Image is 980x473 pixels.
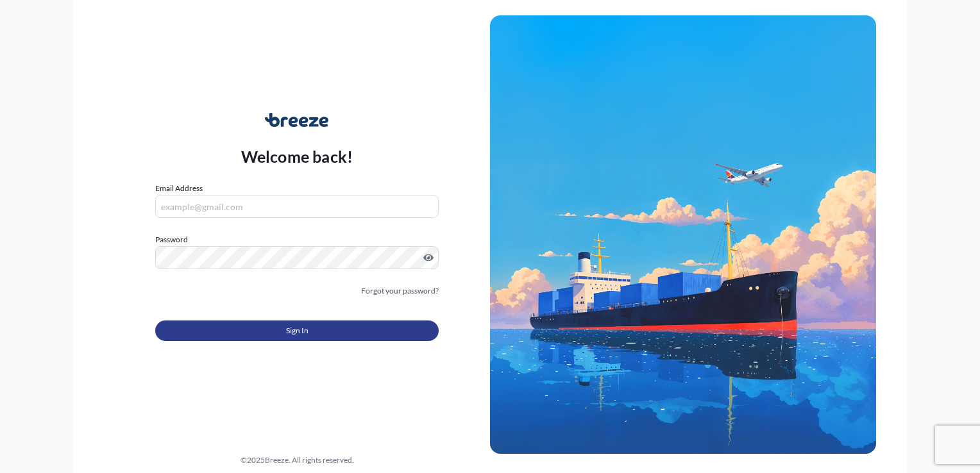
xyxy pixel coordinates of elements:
[155,320,439,341] button: Sign In
[361,285,439,297] a: Forgot your password?
[286,324,308,337] span: Sign In
[155,233,439,246] label: Password
[155,195,439,218] input: example@gmail.com
[490,15,876,454] img: Ship illustration
[155,182,203,195] label: Email Address
[104,454,490,467] div: © 2025 Breeze. All rights reserved.
[423,253,434,263] button: Show password
[241,146,353,167] p: Welcome back!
